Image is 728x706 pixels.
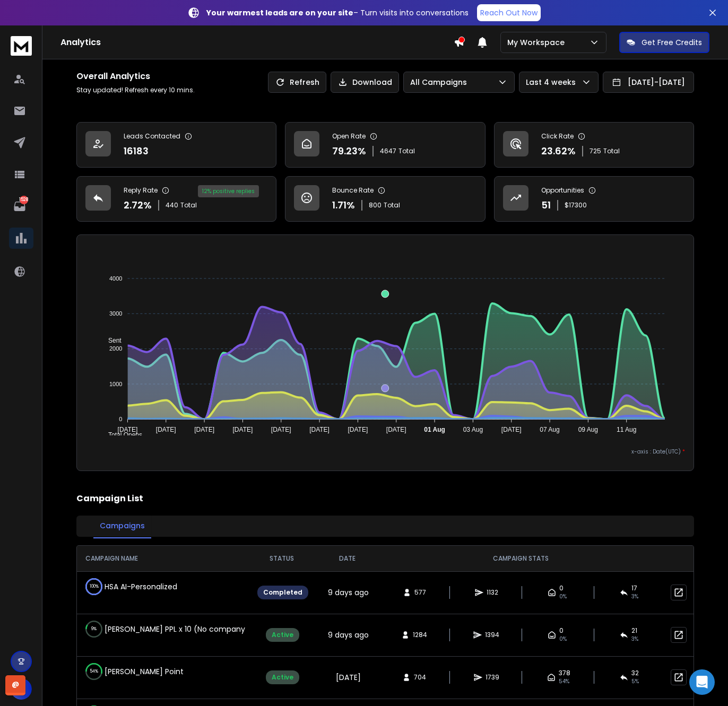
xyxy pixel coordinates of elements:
[332,186,374,195] p: Bounce Rate
[603,147,620,155] span: Total
[180,201,197,210] span: Total
[119,416,122,422] tspan: 0
[91,624,97,634] p: 9 %
[124,198,152,213] p: 2.72 %
[290,77,319,88] p: Refresh
[166,201,178,210] span: 440
[507,37,569,48] p: My Workspace
[631,635,638,643] span: 3 %
[90,581,99,592] p: 100 %
[501,426,522,433] tspan: [DATE]
[463,426,483,433] tspan: 03 Aug
[424,426,445,433] tspan: 01 Aug
[76,70,195,83] h1: Overall Analytics
[477,4,541,21] a: Reach Out Now
[232,426,253,433] tspan: [DATE]
[332,132,366,141] p: Open Rate
[194,426,214,433] tspan: [DATE]
[77,572,247,602] td: HSA AI-Personalized
[109,381,122,387] tspan: 1000
[541,186,584,195] p: Opportunities
[109,310,122,317] tspan: 3000
[332,144,366,159] p: 79.23 %
[578,426,598,433] tspan: 09 Aug
[100,431,142,439] span: Total Opens
[631,584,637,592] span: 17
[352,77,392,88] p: Download
[617,426,636,433] tspan: 11 Aug
[541,198,551,213] p: 51
[487,588,498,597] span: 1132
[526,77,580,88] p: Last 4 weeks
[559,626,564,635] span: 0
[380,147,396,155] span: 4647
[271,426,291,433] tspan: [DATE]
[590,147,601,155] span: 725
[603,72,694,93] button: [DATE]-[DATE]
[117,426,137,433] tspan: [DATE]
[398,147,415,155] span: Total
[559,677,569,686] span: 54 %
[248,546,315,571] th: STATUS
[485,631,499,639] span: 1394
[109,345,122,352] tspan: 2000
[413,631,427,639] span: 1284
[85,448,685,456] p: x-axis : Date(UTC)
[541,144,576,159] p: 23.62 %
[266,670,299,684] div: Active
[331,72,399,93] button: Download
[100,337,122,344] span: Sent
[410,77,471,88] p: All Campaigns
[76,492,694,505] h2: Campaign List
[559,669,570,677] span: 378
[559,592,567,601] span: 0%
[315,546,379,571] th: DATE
[285,176,485,222] a: Bounce Rate1.71%800Total
[631,592,638,601] span: 3 %
[124,144,149,159] p: 16183
[414,673,426,682] span: 704
[285,122,485,168] a: Open Rate79.23%4647Total
[309,426,330,433] tspan: [DATE]
[494,122,694,168] a: Click Rate23.62%725Total
[486,673,499,682] span: 1739
[9,196,30,217] a: 1528
[559,635,567,643] span: 0%
[619,32,709,53] button: Get Free Credits
[480,7,538,18] p: Reach Out Now
[559,584,564,592] span: 0
[77,614,247,644] td: [PERSON_NAME] PPL x 10 (No company names - zoominfo)
[379,546,663,571] th: CAMPAIGN STATS
[109,275,122,282] tspan: 4000
[198,185,259,197] div: 12 % positive replies
[565,201,587,210] p: $ 17300
[384,201,400,210] span: Total
[206,7,469,18] p: – Turn visits into conversations
[60,36,454,49] h1: Analytics
[76,86,195,94] p: Stay updated! Refresh every 10 mins.
[93,514,151,538] button: Campaigns
[386,426,406,433] tspan: [DATE]
[76,122,276,168] a: Leads Contacted16183
[124,132,180,141] p: Leads Contacted
[124,186,158,195] p: Reply Rate
[77,657,247,686] td: [PERSON_NAME] Point
[206,7,353,18] strong: Your warmest leads are on your site
[369,201,382,210] span: 800
[414,588,426,597] span: 577
[631,677,639,686] span: 5 %
[315,656,379,699] td: [DATE]
[315,571,379,614] td: 9 days ago
[5,675,25,695] div: @
[11,36,32,56] img: logo
[266,628,299,642] div: Active
[315,614,379,656] td: 9 days ago
[348,426,368,433] tspan: [DATE]
[332,198,355,213] p: 1.71 %
[631,626,637,635] span: 21
[631,669,639,677] span: 32
[90,666,98,677] p: 54 %
[642,37,702,48] p: Get Free Credits
[156,426,176,433] tspan: [DATE]
[494,176,694,222] a: Opportunities51$17300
